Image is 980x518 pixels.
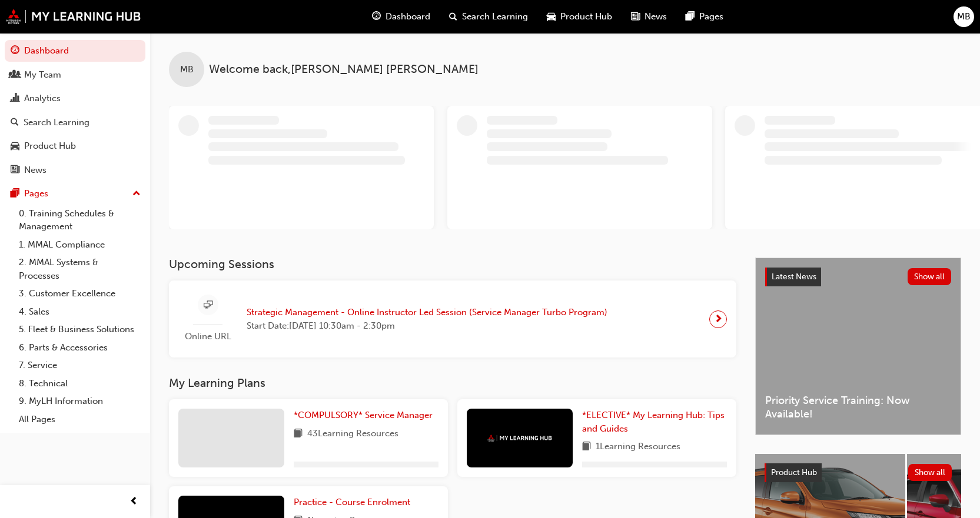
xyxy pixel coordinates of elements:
[294,410,433,420] span: *COMPULSORY* Service Manager
[908,464,952,481] button: Show all
[14,205,145,236] a: 0. Training Schedules & Management
[5,112,145,133] a: Search Learning
[132,186,141,202] span: up-icon
[487,435,552,442] img: mmal
[11,118,19,128] span: search-icon
[765,394,951,420] span: Priority Service Training: Now Available!
[247,319,607,333] span: Start Date: [DATE] 10:30am - 2:30pm
[24,187,48,200] div: Pages
[765,463,952,482] a: Product HubShow all
[24,116,89,129] div: Search Learning
[11,141,19,152] span: car-icon
[307,427,398,442] span: 43 Learning Resources
[14,285,145,303] a: 3. Customer Excellence
[294,427,303,442] span: book-icon
[11,46,19,56] span: guage-icon
[908,268,952,285] button: Show all
[5,40,145,62] a: Dashboard
[386,10,430,24] span: Dashboard
[645,10,667,24] span: News
[5,159,145,181] a: News
[547,9,556,24] span: car-icon
[699,10,723,24] span: Pages
[582,410,725,434] span: *ELECTIVE* My Learning Hub: Tips and Guides
[5,183,145,205] button: Pages
[772,272,816,282] span: Latest News
[596,440,680,454] span: 1 Learning Resources
[440,5,537,29] a: search-iconSearch Learning
[169,376,736,390] h3: My Learning Plans
[686,9,695,24] span: pages-icon
[363,5,440,29] a: guage-iconDashboard
[180,63,194,76] span: MB
[294,497,410,507] span: Practice - Course Enrolment
[765,268,951,286] a: Latest NewsShow all
[294,496,415,509] a: Practice - Course Enrolment
[5,38,145,183] button: DashboardMy TeamAnalyticsSearch LearningProduct HubNews
[622,5,676,29] a: news-iconNews
[676,5,733,29] a: pages-iconPages
[11,189,19,199] span: pages-icon
[24,92,61,105] div: Analytics
[14,320,145,339] a: 5. Fleet & Business Solutions
[169,258,736,271] h3: Upcoming Sessions
[714,311,723,327] span: next-icon
[14,236,145,254] a: 1. MMAL Compliance
[178,290,727,348] a: Online URLStrategic Management - Online Instructor Led Session (Service Manager Turbo Program)Sta...
[449,9,457,24] span: search-icon
[631,9,640,24] span: news-icon
[11,165,19,176] span: news-icon
[372,9,381,24] span: guage-icon
[6,9,141,24] img: mmal
[11,93,19,104] span: chart-icon
[129,494,138,509] span: prev-icon
[582,440,591,454] span: book-icon
[582,409,727,435] a: *ELECTIVE* My Learning Hub: Tips and Guides
[14,303,145,321] a: 4. Sales
[294,409,437,422] a: *COMPULSORY* Service Manager
[24,139,76,153] div: Product Hub
[14,339,145,357] a: 6. Parts & Accessories
[14,375,145,393] a: 8. Technical
[5,88,145,109] a: Analytics
[462,10,528,24] span: Search Learning
[957,10,971,24] span: MB
[24,68,61,82] div: My Team
[24,163,46,177] div: News
[771,467,817,477] span: Product Hub
[14,410,145,429] a: All Pages
[204,298,212,313] span: sessionType_ONLINE_URL-icon
[209,63,479,76] span: Welcome back , [PERSON_NAME] [PERSON_NAME]
[14,253,145,285] a: 2. MMAL Systems & Processes
[11,70,19,81] span: people-icon
[5,135,145,157] a: Product Hub
[247,306,607,319] span: Strategic Management - Online Instructor Led Session (Service Manager Turbo Program)
[178,330,237,343] span: Online URL
[537,5,622,29] a: car-iconProduct Hub
[5,64,145,86] a: My Team
[954,6,974,27] button: MB
[560,10,612,24] span: Product Hub
[14,392,145,410] a: 9. MyLH Information
[755,258,961,435] a: Latest NewsShow allPriority Service Training: Now Available!
[14,356,145,375] a: 7. Service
